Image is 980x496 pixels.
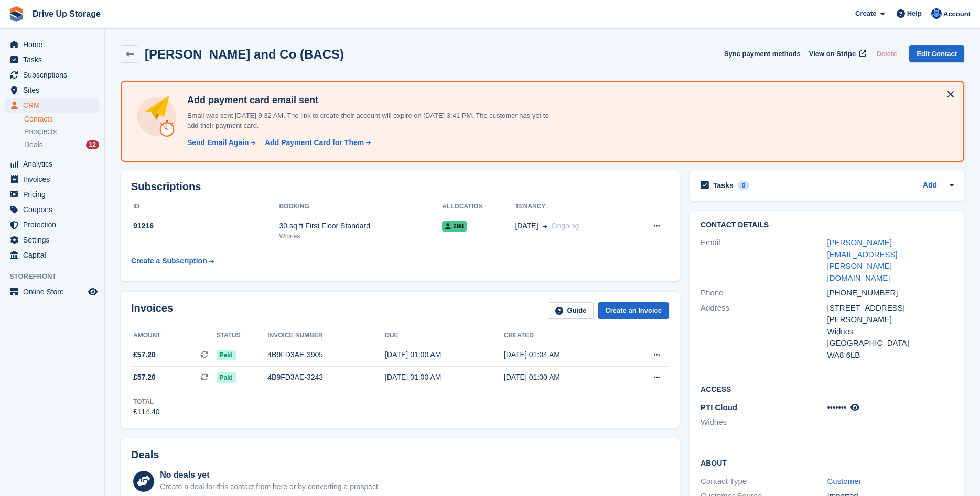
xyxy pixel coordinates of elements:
[86,140,99,149] div: 12
[598,302,669,319] a: Create an Invoice
[5,248,99,262] a: menu
[504,372,623,383] div: [DATE] 01:00 AM
[5,157,99,171] a: menu
[24,139,99,150] a: Deals 12
[133,406,160,417] div: £114.40
[23,187,86,202] span: Pricing
[28,5,105,23] a: Drive Up Storage
[504,349,623,360] div: [DATE] 01:04 AM
[5,284,99,299] a: menu
[5,37,99,52] a: menu
[279,221,442,232] div: 30 sq ft First Floor Standard
[24,140,43,150] span: Deals
[134,94,179,139] img: add-payment-card-4dbda4983b697a7845d177d07a5d71e8a16f1ec00487972de202a45f1e8132f5.svg
[923,180,937,192] a: Add
[548,302,594,319] a: Guide
[701,457,954,468] h2: About
[552,222,579,230] span: Ongoing
[5,83,99,97] a: menu
[385,372,504,383] div: [DATE] 01:00 AM
[805,45,868,62] a: View on Stripe
[5,68,99,82] a: menu
[133,397,160,406] div: Total
[827,403,847,412] span: •••••••
[23,217,86,232] span: Protection
[23,98,86,113] span: CRM
[279,199,442,215] th: Booking
[701,287,827,299] div: Phone
[187,137,249,148] div: Send Email Again
[504,327,623,344] th: Created
[131,449,159,461] h2: Deals
[131,251,214,271] a: Create a Subscription
[8,6,24,22] img: stora-icon-8386f47178a22dfd0bd8f6a31ec36ba5ce8667c1dd55bd0f319d3a0aa187defe.svg
[183,111,550,131] p: Email was sent [DATE] 9:32 AM. The link to create their account will expire on [DATE] 3:41 PM. Th...
[5,202,99,217] a: menu
[267,372,385,383] div: 4B9FD3AE-3243
[133,372,156,383] span: £57.20
[442,199,515,215] th: Allocation
[5,217,99,232] a: menu
[713,181,734,190] h2: Tasks
[23,202,86,217] span: Coupons
[131,256,207,267] div: Create a Subscription
[23,157,86,171] span: Analytics
[131,199,279,215] th: ID
[809,49,856,59] span: View on Stripe
[261,137,372,148] a: Add Payment Card for Them
[23,248,86,262] span: Capital
[909,45,964,62] a: Edit Contact
[217,350,236,360] span: Paid
[131,327,217,344] th: Amount
[267,327,385,344] th: Invoice number
[907,8,922,19] span: Help
[827,326,954,338] div: Widnes
[701,403,737,412] span: PTI Cloud
[133,349,156,360] span: £57.20
[87,285,99,298] a: Preview store
[385,349,504,360] div: [DATE] 01:00 AM
[931,8,942,19] img: Widnes Team
[23,172,86,186] span: Invoices
[872,45,901,62] button: Delete
[279,232,442,241] div: Widnes
[131,181,669,193] h2: Subscriptions
[515,199,630,215] th: Tenancy
[23,284,86,299] span: Online Store
[724,45,801,62] button: Sync payment methods
[23,37,86,52] span: Home
[24,114,99,124] a: Contacts
[5,187,99,202] a: menu
[24,127,57,137] span: Prospects
[827,302,954,326] div: [STREET_ADDRESS][PERSON_NAME]
[827,349,954,361] div: WA8 6LB
[217,327,268,344] th: Status
[701,237,827,284] div: Email
[701,221,954,229] h2: Contact Details
[267,349,385,360] div: 4B9FD3AE-3905
[855,8,876,19] span: Create
[9,271,104,282] span: Storefront
[442,221,467,232] span: 298
[5,172,99,186] a: menu
[515,221,538,232] span: [DATE]
[23,83,86,97] span: Sites
[24,126,99,137] a: Prospects
[23,233,86,247] span: Settings
[943,9,971,19] span: Account
[23,68,86,82] span: Subscriptions
[5,233,99,247] a: menu
[701,302,827,361] div: Address
[385,327,504,344] th: Due
[131,302,173,319] h2: Invoices
[131,221,279,232] div: 91216
[23,52,86,67] span: Tasks
[160,481,380,492] div: Create a deal for this contact from here or by converting a prospect.
[145,47,344,61] h2: [PERSON_NAME] and Co (BACS)
[701,476,827,488] div: Contact Type
[827,287,954,299] div: [PHONE_NUMBER]
[5,98,99,113] a: menu
[701,416,827,428] li: Widnes
[265,137,364,148] div: Add Payment Card for Them
[217,372,236,383] span: Paid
